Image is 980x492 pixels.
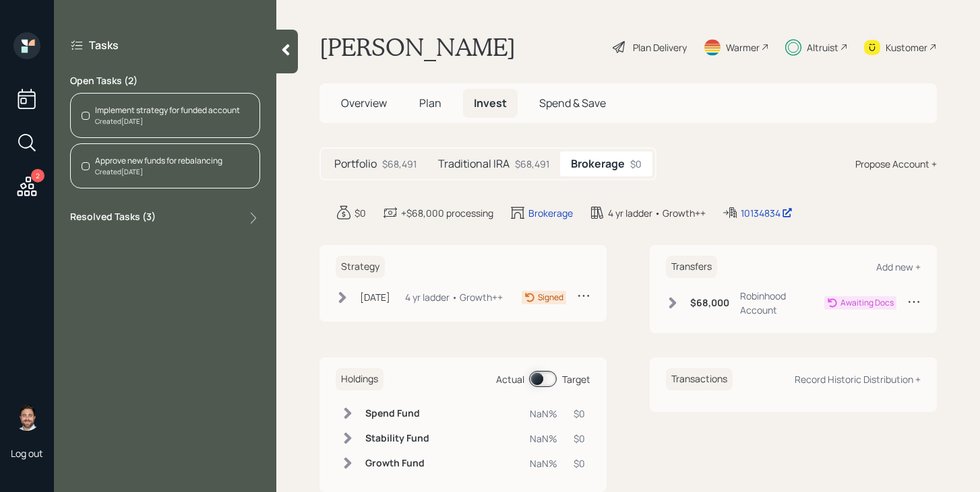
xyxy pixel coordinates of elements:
[13,404,40,431] img: michael-russo-headshot.png
[438,157,510,170] h5: Traditional IRA
[530,456,557,470] div: NaN%
[726,40,760,55] div: Warmer
[70,210,156,226] label: Resolved Tasks ( 3 )
[530,431,557,446] div: NaN%
[319,32,516,62] h1: [PERSON_NAME]
[419,96,441,110] span: Plan
[336,368,384,390] h6: Holdings
[876,260,921,273] div: Add new +
[574,456,585,470] div: $0
[840,297,894,309] div: Awaiting Docs
[382,157,417,171] div: $68,491
[562,372,590,386] div: Target
[360,290,390,304] div: [DATE]
[89,38,119,52] label: Tasks
[334,157,377,170] h5: Portfolio
[855,157,937,171] div: Propose Account +
[530,407,557,421] div: NaN%
[365,433,429,444] h6: Stability Fund
[740,289,824,317] div: Robinhood Account
[666,368,733,390] h6: Transactions
[690,297,729,309] h6: $68,000
[741,206,793,220] div: 10134834
[795,373,921,386] div: Record Historic Distribution +
[886,40,927,55] div: Kustomer
[571,157,625,170] h5: Brokerage
[574,407,585,421] div: $0
[474,96,507,110] span: Invest
[365,408,429,419] h6: Spend Fund
[405,290,503,304] div: 4 yr ladder • Growth++
[630,157,642,171] div: $0
[95,116,240,127] div: Created [DATE]
[95,155,222,167] div: Approve new funds for rebalancing
[574,431,585,446] div: $0
[341,96,387,110] span: Overview
[355,206,366,220] div: $0
[31,169,44,182] div: 2
[528,206,573,220] div: Brokerage
[633,40,687,55] div: Plan Delivery
[608,206,706,220] div: 4 yr ladder • Growth++
[538,291,563,304] div: Signed
[401,206,493,220] div: +$68,000 processing
[539,96,606,110] span: Spend & Save
[496,372,524,386] div: Actual
[666,256,717,278] h6: Transfers
[515,157,549,171] div: $68,491
[70,74,260,87] label: Open Tasks ( 2 )
[336,256,385,278] h6: Strategy
[11,447,43,460] div: Log out
[95,167,222,177] div: Created [DATE]
[95,104,240,116] div: Implement strategy for funded account
[365,458,429,469] h6: Growth Fund
[807,40,838,55] div: Altruist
